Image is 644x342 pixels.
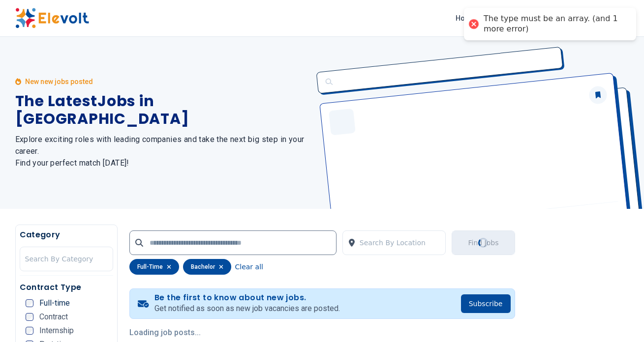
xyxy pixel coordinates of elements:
input: Full-time [26,299,33,307]
p: Loading job posts... [129,327,515,339]
input: Contract [26,313,33,321]
div: full-time [129,259,179,275]
button: Find JobsLoading... [452,230,515,255]
span: Full-time [39,299,70,307]
div: bachelor [183,259,231,275]
h4: Be the first to know about new jobs. [154,293,340,303]
button: Subscribe [461,294,511,313]
img: Elevolt [15,8,89,28]
h1: The Latest Jobs in [GEOGRAPHIC_DATA] [15,92,310,128]
h5: Contract Type [20,282,113,293]
input: Internship [26,327,33,335]
div: Loading... [478,238,488,248]
h5: Category [20,229,113,241]
span: Internship [39,327,74,335]
span: Contract [39,313,68,321]
button: Clear all [235,259,263,275]
a: Home [452,10,479,26]
p: Get notified as soon as new job vacancies are posted. [154,303,340,314]
div: The type must be an array. (and 1 more error) [484,14,626,34]
h2: Explore exciting roles with leading companies and take the next big step in your career. Find you... [15,134,310,169]
p: New new jobs posted [25,77,93,86]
